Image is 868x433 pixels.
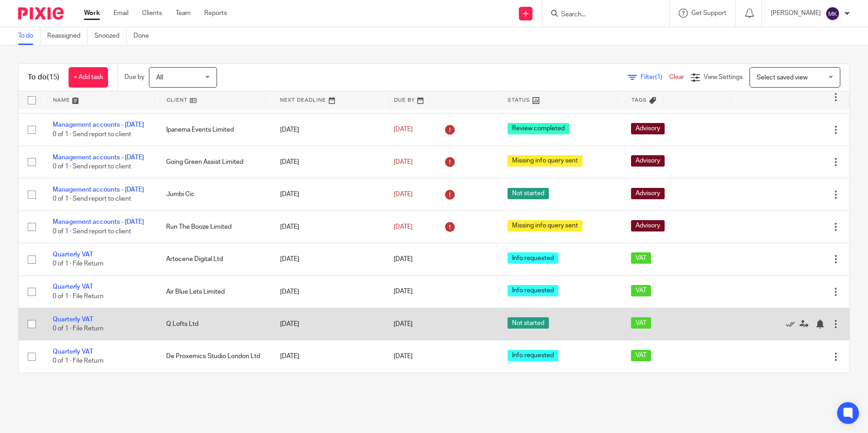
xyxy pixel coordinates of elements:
[704,74,743,80] span: View Settings
[271,146,385,178] td: [DATE]
[508,220,582,231] span: Missing info query sent
[133,27,156,45] a: Done
[757,74,808,81] span: Select saved view
[508,155,582,167] span: Missing info query sent
[53,293,104,300] span: 0 of 1 · File Return
[631,252,651,264] span: VAT
[53,349,93,355] a: Quarterly VAT
[508,285,558,296] span: Info requested
[18,27,40,45] a: To do
[631,155,665,167] span: Advisory
[508,123,569,134] span: Review completed
[204,9,227,18] a: Reports
[53,261,104,267] span: 0 of 1 · File Return
[53,284,93,290] a: Quarterly VAT
[53,228,131,235] span: 0 of 1 · Send report to client
[157,113,271,146] td: Ipanema Events Limited
[53,187,144,193] a: Management accounts - [DATE]
[271,308,385,340] td: [DATE]
[157,276,271,308] td: Air Blue Lets Limited
[156,74,163,81] span: All
[394,354,413,360] span: [DATE]
[560,11,642,19] input: Search
[394,256,413,262] span: [DATE]
[53,219,144,225] a: Management accounts - [DATE]
[124,73,144,82] p: Due by
[94,27,127,45] a: Snoozed
[53,358,104,364] span: 0 of 1 · File Return
[271,243,385,276] td: [DATE]
[631,123,665,134] span: Advisory
[271,178,385,211] td: [DATE]
[176,9,191,18] a: Team
[631,188,665,199] span: Advisory
[394,224,413,230] span: [DATE]
[271,340,385,373] td: [DATE]
[691,10,726,16] span: Get Support
[631,285,651,296] span: VAT
[157,211,271,243] td: Run The Booze Limited
[113,9,128,18] a: Email
[631,317,651,329] span: VAT
[47,74,59,81] span: (15)
[786,320,799,329] a: Mark as done
[157,178,271,211] td: Jumbi Cic
[53,122,144,128] a: Management accounts - [DATE]
[157,308,271,340] td: Q Lofts Ltd
[53,316,93,323] a: Quarterly VAT
[69,67,108,88] a: + Add task
[53,154,144,161] a: Management accounts - [DATE]
[508,188,549,199] span: Not started
[394,191,413,197] span: [DATE]
[631,98,647,103] span: Tags
[508,350,558,361] span: Info requested
[271,211,385,243] td: [DATE]
[394,289,413,295] span: [DATE]
[394,159,413,165] span: [DATE]
[157,146,271,178] td: Going Green Assist Limited
[825,6,840,21] img: svg%3E
[53,131,131,138] span: 0 of 1 · Send report to client
[641,74,669,80] span: Filter
[53,251,93,258] a: Quarterly VAT
[271,113,385,146] td: [DATE]
[84,9,100,18] a: Work
[631,220,665,231] span: Advisory
[53,325,104,332] span: 0 of 1 · File Return
[394,321,413,327] span: [DATE]
[47,27,88,45] a: Reassigned
[18,7,64,20] img: Pixie
[508,317,549,329] span: Not started
[53,163,131,170] span: 0 of 1 · Send report to client
[142,9,162,18] a: Clients
[631,350,651,361] span: VAT
[655,74,662,80] span: (1)
[271,276,385,308] td: [DATE]
[28,73,59,82] h1: To do
[508,252,558,264] span: Info requested
[669,74,684,80] a: Clear
[53,196,131,202] span: 0 of 1 · Send report to client
[394,126,413,133] span: [DATE]
[157,340,271,373] td: De Proxemics Studio London Ltd
[157,243,271,276] td: Artocene Digital Ltd
[771,9,821,18] p: [PERSON_NAME]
